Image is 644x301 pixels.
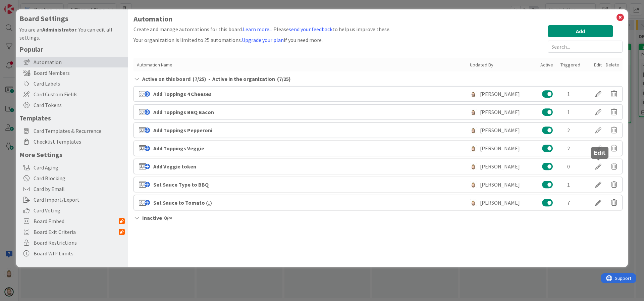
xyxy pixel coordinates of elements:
div: [PERSON_NAME] [480,90,520,98]
a: Learn more... [243,26,272,33]
div: Automation [16,57,128,67]
span: Checklist Templates [34,138,125,146]
div: Add Toppings 4 Cheeses [153,90,212,98]
div: Board WIP Limits [16,248,128,259]
span: Card Custom Fields [34,90,125,98]
span: - [208,75,210,83]
img: card-is-moved.svg [139,145,150,151]
span: Card Tokens [34,101,125,109]
div: 7 [567,199,586,207]
span: 0 / ∞ [164,214,172,222]
div: Triggered [560,61,591,68]
a: send your feedback [289,26,332,33]
div: You are an . You can edit all settings. [19,26,125,42]
div: 1 [567,108,586,116]
div: Add Toppings Veggie [153,144,204,152]
div: 1 [567,181,586,189]
img: card-is-moved.svg [139,91,150,97]
button: Add [548,25,613,37]
div: Create and manage automations for this board. Please to help us improve these. [133,25,390,33]
div: Add Toppings Pepperoni [153,126,212,134]
div: [PERSON_NAME] [480,162,520,170]
span: Card by Email [34,185,125,193]
div: Automation Name [137,61,467,68]
img: Rv [470,91,477,97]
img: card-is-created.svg [139,163,150,169]
div: [PERSON_NAME] [480,199,520,207]
span: Support [14,1,31,9]
h5: Edit [594,150,606,156]
div: 0 [567,162,586,170]
img: Rv [470,199,477,206]
div: Edit [594,61,602,68]
div: 2 [567,126,586,134]
div: Your organization is limited to 25 automations. if you need more. [133,36,390,44]
span: Active in the organization [212,75,275,83]
img: Rv [470,163,477,170]
b: Administrator [42,26,76,33]
div: Card Labels [16,78,128,89]
span: Card Templates & Recurrence [34,127,125,135]
img: card-is-moved.svg [139,200,150,206]
div: [PERSON_NAME] [480,181,520,189]
span: ( 7 / 25 ) [277,75,291,83]
img: Rv [470,109,477,115]
div: Active [540,61,557,68]
img: Rv [470,181,477,188]
span: Board Restrictions [34,239,125,247]
span: Board Embed [34,217,119,225]
div: [PERSON_NAME] [480,126,520,134]
span: Board Exit Criteria [34,228,119,236]
h5: Popular [19,45,125,53]
div: Add Veggie token [153,162,196,170]
h4: Board Settings [19,14,125,23]
span: Active on this board [142,75,191,83]
div: Card Import/Export [16,194,128,205]
div: Card Aging [16,162,128,173]
img: card-is-moved.svg [139,127,150,133]
h5: Templates [19,114,125,122]
img: Rv [470,145,477,152]
h5: More Settings [19,150,125,159]
div: 1 [567,90,586,98]
div: 2 [567,144,586,152]
input: Search... [548,41,623,53]
div: Set Sauce to Tomato [153,199,212,207]
img: card-is-moved.svg [139,182,150,188]
div: Delete [606,61,619,68]
img: Rv [470,127,477,134]
div: Updated By [470,61,537,68]
div: [PERSON_NAME] [480,144,520,152]
div: Board Members [16,67,128,78]
a: Upgrade your plan [242,37,284,43]
div: [PERSON_NAME] [480,108,520,116]
img: card-is-moved.svg [139,109,150,115]
span: Inactive [142,214,162,222]
div: Set Sauce Type to BBQ [153,181,209,189]
div: Add Toppings BBQ Bacon [153,108,214,116]
span: ( 7 / 25 ) [193,75,206,83]
h1: Automation [133,15,623,23]
div: Card Blocking [16,173,128,184]
span: Card Voting [34,206,125,214]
